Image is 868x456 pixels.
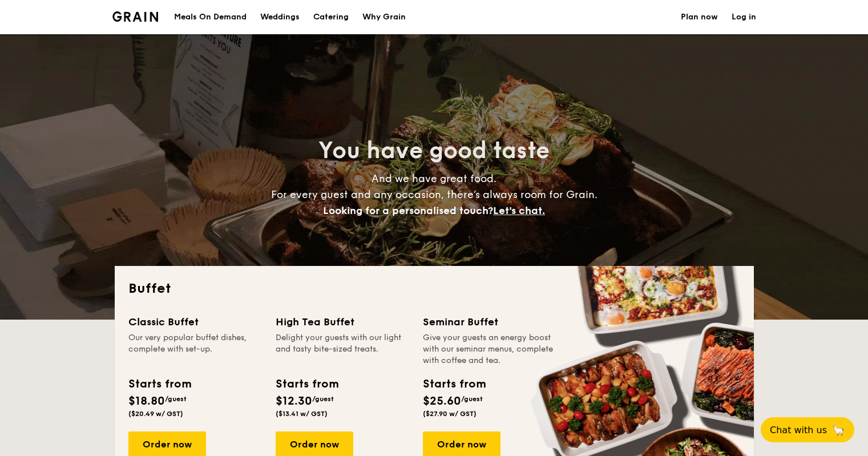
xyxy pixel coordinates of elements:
[276,376,338,393] div: Starts from
[112,11,159,22] img: Grain
[128,394,165,408] span: $18.80
[128,314,262,330] div: Classic Buffet
[423,376,485,393] div: Starts from
[318,137,550,164] span: You have good taste
[128,376,191,393] div: Starts from
[770,425,827,435] span: Chat with us
[312,395,334,403] span: /guest
[276,332,409,366] div: Delight your guests with our light and tasty bite-sized treats.
[493,204,545,217] span: Let's chat.
[423,394,461,408] span: $25.60
[276,394,312,408] span: $12.30
[323,204,493,217] span: Looking for a personalised touch?
[276,314,409,330] div: High Tea Buffet
[128,280,740,298] h2: Buffet
[423,314,556,330] div: Seminar Buffet
[276,410,328,418] span: ($13.41 w/ GST)
[128,332,262,366] div: Our very popular buffet dishes, complete with set-up.
[423,332,556,366] div: Give your guests an energy boost with our seminar menus, complete with coffee and tea.
[831,423,845,437] span: 🦙
[128,410,183,418] span: ($20.49 w/ GST)
[165,395,187,403] span: /guest
[761,417,854,442] button: Chat with us🦙
[112,11,159,22] a: Logotype
[461,395,483,403] span: /guest
[271,172,597,217] span: And we have great food. For every guest and any occasion, there’s always room for Grain.
[423,410,477,418] span: ($27.90 w/ GST)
